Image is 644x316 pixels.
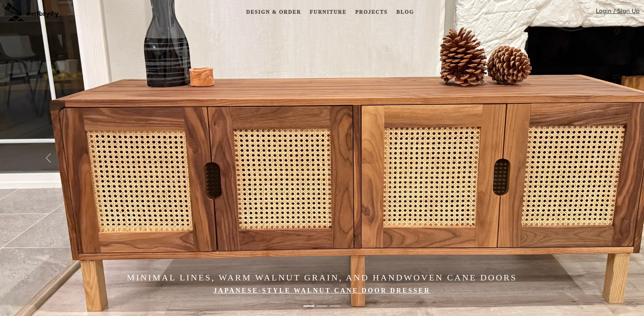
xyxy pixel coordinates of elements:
[317,302,327,310] button: Made in the Bay Area
[97,272,547,283] h4: Minimal Lines, Warm Walnut Grain, and Handwoven Cane Doors
[213,287,430,294] a: Japanese-style Walnut Cane Door Dresser
[303,302,314,310] button: Minimal Lines, Warm Walnut Grain, and Handwoven Cane Doors
[596,7,640,19] a: Login / Sign Up
[330,302,341,310] button: Japanese-Style Limited Edition
[352,5,390,19] a: Projects
[4,3,59,21] img: eastbaydiy
[394,5,417,19] a: Blog
[243,5,304,19] a: Design & Order
[307,5,349,19] a: Furniture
